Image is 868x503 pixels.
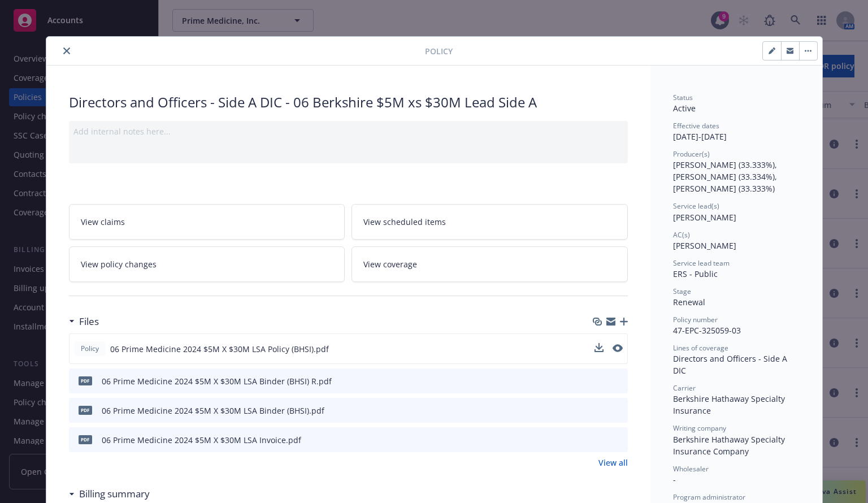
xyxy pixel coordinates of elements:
span: ERS - Public [673,268,718,279]
span: [PERSON_NAME] [673,240,736,251]
span: 47-EPC-325059-03 [673,325,741,336]
span: View scheduled items [363,216,446,228]
button: preview file [613,405,623,417]
div: Add internal notes here... [73,125,623,137]
button: download file [595,405,604,417]
span: Renewal [673,297,705,307]
span: AC(s) [673,230,690,240]
button: download file [595,375,604,387]
span: Program administrator [673,492,745,502]
a: View policy changes [69,246,345,282]
span: Stage [673,287,691,296]
div: Directors and Officers - Side A DIC [673,353,800,376]
div: Billing summary [69,487,150,501]
span: pdf [79,406,92,414]
button: preview file [613,344,623,352]
span: Active [673,103,696,114]
span: Berkshire Hathaway Specialty Insurance Company [673,434,787,457]
span: pdf [79,376,92,385]
span: pdf [79,435,92,444]
span: Policy [79,344,101,354]
div: [DATE] - [DATE] [673,121,800,142]
div: 06 Prime Medicine 2024 $5M X $30M LSA Binder (BHSI) R.pdf [102,375,332,387]
button: preview file [613,434,623,446]
button: preview file [613,343,623,355]
h3: Billing summary [79,487,150,501]
span: Service lead(s) [673,201,719,211]
a: View scheduled items [351,204,628,240]
div: Directors and Officers - Side A DIC - 06 Berkshire $5M xs $30M Lead Side A [69,93,628,112]
span: Producer(s) [673,149,710,159]
span: Status [673,93,693,102]
span: Berkshire Hathaway Specialty Insurance [673,393,787,416]
span: View claims [81,216,125,228]
span: Writing company [673,423,726,433]
div: Files [69,314,99,329]
span: - [673,474,676,485]
span: Policy [425,45,453,57]
button: preview file [613,375,623,387]
span: Service lead team [673,258,730,268]
div: 06 Prime Medicine 2024 $5M X $30M LSA Invoice.pdf [102,434,301,446]
button: download file [595,434,604,446]
span: [PERSON_NAME] (33.333%), [PERSON_NAME] (33.334%), [PERSON_NAME] (33.333%) [673,159,779,194]
h3: Files [79,314,99,329]
span: View coverage [363,258,417,270]
span: 06 Prime Medicine 2024 $5M X $30M LSA Policy (BHSI).pdf [110,343,329,355]
button: download file [594,343,604,355]
span: View policy changes [81,258,157,270]
button: close [60,44,73,58]
a: View claims [69,204,345,240]
span: Effective dates [673,121,719,131]
span: Policy number [673,315,718,324]
span: [PERSON_NAME] [673,212,736,223]
div: 06 Prime Medicine 2024 $5M X $30M LSA Binder (BHSI).pdf [102,405,324,417]
a: View all [598,457,628,469]
span: Lines of coverage [673,343,728,353]
button: download file [594,343,604,352]
span: Wholesaler [673,464,709,474]
span: Carrier [673,383,696,393]
a: View coverage [351,246,628,282]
